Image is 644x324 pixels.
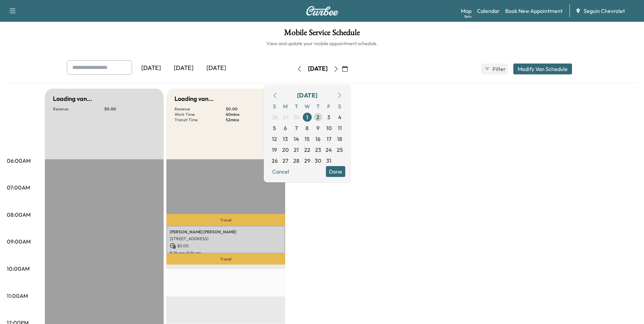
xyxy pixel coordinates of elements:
span: 30 [293,113,299,121]
span: 6 [284,124,287,132]
span: 29 [304,157,310,165]
p: Travel [166,214,285,226]
p: $ 0.00 [226,106,277,112]
p: 08:00AM [7,211,31,219]
button: Filter [481,64,508,74]
span: 4 [338,113,342,121]
span: S [334,101,345,112]
span: F [324,101,334,112]
p: Revenue [174,106,226,112]
p: 8:26 am - 9:26 am [170,250,282,256]
span: 27 [282,157,288,165]
span: 8 [306,124,309,132]
span: 24 [326,146,332,154]
span: 21 [294,146,299,154]
p: Travel [166,253,285,265]
div: [DATE] [167,60,200,76]
span: 23 [315,146,321,154]
span: 9 [316,124,319,132]
span: 30 [315,157,321,165]
span: 11 [338,124,342,132]
span: 17 [327,135,331,143]
span: 26 [272,157,278,165]
span: 16 [315,135,320,143]
a: Book New Appointment [505,7,563,15]
p: 60 mins [226,112,277,117]
p: 09:00AM [7,237,31,246]
button: Cancel [269,166,292,177]
span: 3 [327,113,330,121]
span: 7 [295,124,298,132]
a: Calendar [477,7,500,15]
span: 14 [294,135,299,143]
h5: Loading van... [174,94,214,104]
h5: Loading van... [53,94,92,104]
span: W [302,101,313,112]
p: $ 0.00 [104,106,155,112]
span: 31 [326,157,331,165]
span: 22 [304,146,310,154]
p: $ 0.00 [170,243,282,249]
span: 25 [337,146,343,154]
div: [DATE] [308,65,328,73]
span: 28 [293,157,299,165]
span: 1 [306,113,308,121]
span: 18 [337,135,342,143]
p: Revenue [53,106,104,112]
p: 52 mins [226,117,277,123]
span: S [269,101,280,112]
p: [STREET_ADDRESS] [170,236,282,241]
div: [DATE] [200,60,233,76]
span: 10 [326,124,332,132]
span: 20 [282,146,289,154]
p: Work Time [174,112,226,117]
span: 5 [273,124,276,132]
p: [PERSON_NAME] [PERSON_NAME] [170,229,282,235]
span: 28 [272,113,278,121]
div: [DATE] [135,60,167,76]
span: 2 [316,113,319,121]
p: 11:00AM [7,292,28,300]
span: Filter [493,65,505,73]
button: Modify Van Schedule [513,64,572,74]
span: Seguin Chevrolet [584,7,625,15]
p: 10:00AM [7,265,30,273]
h6: View and update your mobile appointment schedule. [7,40,637,47]
span: 29 [282,113,289,121]
a: MapBeta [461,7,472,15]
span: 12 [272,135,277,143]
p: 06:00AM [7,157,31,165]
p: Transit Time [174,117,226,123]
span: T [291,101,302,112]
h1: Mobile Service Schedule [7,29,637,40]
img: Curbee Logo [306,6,338,16]
div: Beta [464,14,472,19]
span: 15 [305,135,310,143]
p: 07:00AM [7,183,30,192]
span: M [280,101,291,112]
span: 13 [283,135,288,143]
button: Done [326,166,345,177]
span: T [313,101,324,112]
div: [DATE] [297,91,317,100]
span: 19 [272,146,277,154]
